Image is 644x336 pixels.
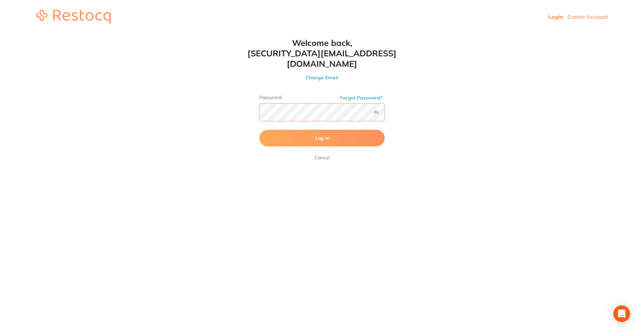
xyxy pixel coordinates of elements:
[313,153,331,162] a: Cancel
[548,13,563,20] a: Login
[315,135,329,141] span: Log In
[259,95,385,101] label: Password
[338,95,385,101] button: Forgot Password?
[613,305,630,322] div: Open Intercom Messenger
[36,10,111,24] img: restocq_logo.svg
[245,38,399,69] h1: Welcome back, [SECURITY_DATA][EMAIL_ADDRESS][DOMAIN_NAME]
[567,13,608,20] a: Create Account
[245,74,399,81] button: Change Email
[259,130,385,146] button: Log In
